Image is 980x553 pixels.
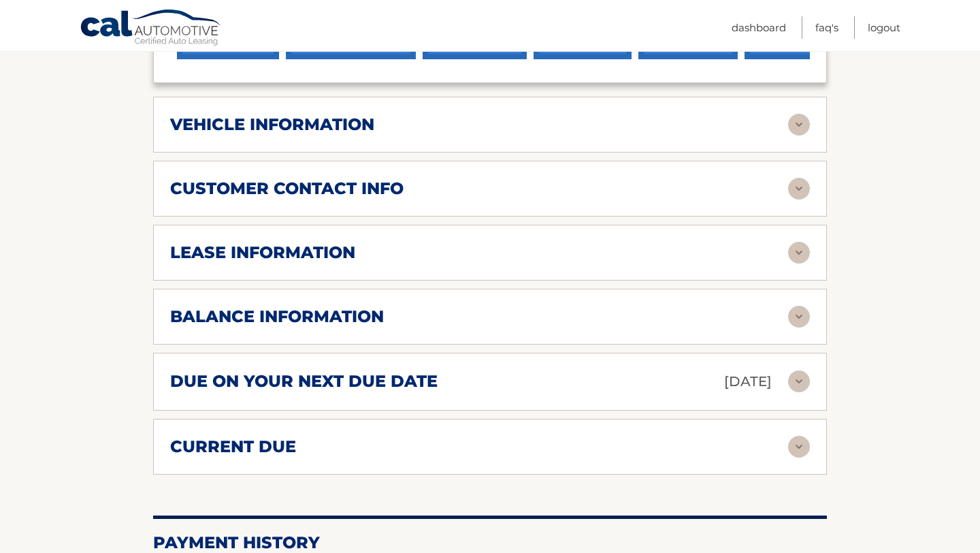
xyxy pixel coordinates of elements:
img: accordion-rest.svg [788,178,810,200]
img: accordion-rest.svg [788,306,810,328]
h2: lease information [170,242,355,263]
h2: due on your next due date [170,371,438,392]
h2: customer contact info [170,178,404,199]
a: Dashboard [732,16,786,39]
h2: balance information [170,306,384,327]
a: Cal Automotive [80,9,223,48]
p: [DATE] [724,370,772,394]
h2: vehicle information [170,114,374,135]
img: accordion-rest.svg [788,242,810,264]
img: accordion-rest.svg [788,436,810,458]
a: FAQ's [815,16,838,39]
img: accordion-rest.svg [788,370,810,392]
a: Logout [868,16,900,39]
h2: Payment History [153,533,827,553]
h2: current due [170,437,296,457]
img: accordion-rest.svg [788,114,810,136]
